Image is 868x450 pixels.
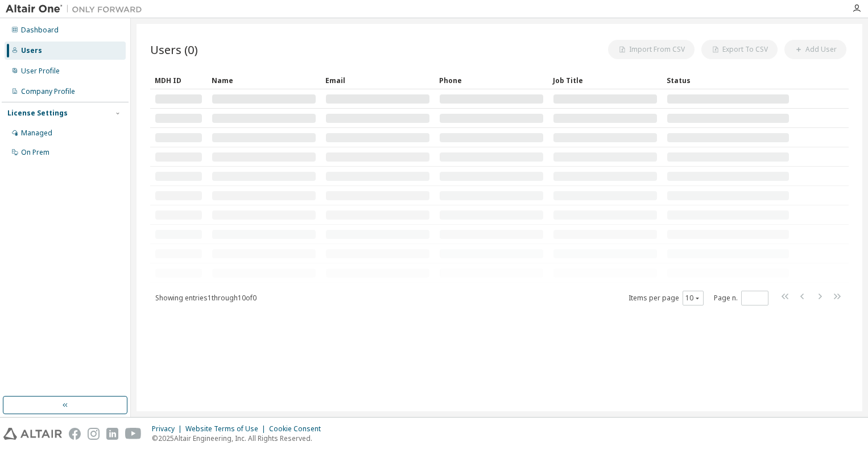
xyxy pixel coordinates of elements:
[125,428,142,440] img: youtube.svg
[69,428,81,440] img: facebook.svg
[185,424,269,434] div: Website Terms of Use
[21,67,60,76] div: User Profile
[667,71,790,89] div: Status
[155,71,202,89] div: MDH ID
[325,71,430,89] div: Email
[6,3,148,15] img: Altair One
[439,71,544,89] div: Phone
[714,291,768,305] span: Page n.
[21,129,52,138] div: Managed
[21,46,42,55] div: Users
[155,293,257,303] span: Showing entries 1 through 10 of 0
[3,428,62,440] img: altair_logo.svg
[269,424,328,434] div: Cookie Consent
[685,294,701,303] button: 10
[212,71,316,89] div: Name
[701,40,778,59] button: Export To CSV
[608,40,695,59] button: Import From CSV
[21,87,75,96] div: Company Profile
[21,26,59,35] div: Dashboard
[784,40,846,59] button: Add User
[152,424,185,434] div: Privacy
[88,428,100,440] img: instagram.svg
[150,42,198,57] span: Users (0)
[106,428,118,440] img: linkedin.svg
[21,148,49,157] div: On Prem
[553,71,658,89] div: Job Title
[7,109,68,118] div: License Settings
[152,434,328,443] p: © 2025 Altair Engineering, Inc. All Rights Reserved.
[629,291,704,305] span: Items per page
